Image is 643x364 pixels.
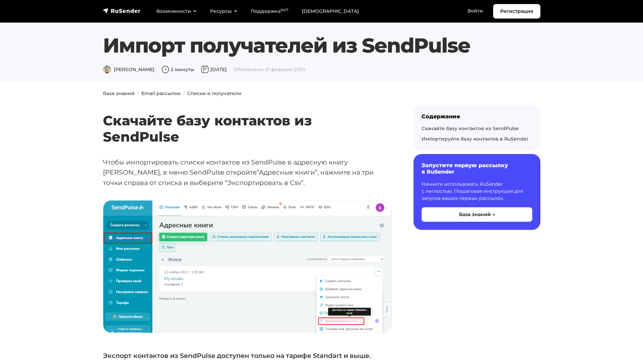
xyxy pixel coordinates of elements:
a: Поддержка24/7 [244,4,295,18]
sup: 24/7 [280,8,288,12]
span: [DATE] [201,66,227,72]
h6: Запустите первую рассылку в RuSender [422,162,532,175]
a: Войти [461,4,490,18]
button: База знаний → [422,207,532,222]
nav: breadcrumb [99,90,544,97]
p: Чтобы импортировать списки контактов из SendPulse в адресную книгу [PERSON_NAME], в меню SendPuls... [103,157,392,188]
span: Обновлено: 21 февраля 2024 [234,66,305,72]
a: База знаний [103,90,135,96]
span: [PERSON_NAME] [103,66,155,72]
div: Содержание [422,113,532,120]
span: 2 минуты [161,66,194,72]
h2: Скачайте базу контактов из SendPulse [103,93,392,145]
a: Ресурсы [203,4,244,18]
a: Списки и получатели [187,90,241,96]
a: Возможности [150,4,203,18]
img: Дата публикации [201,65,209,73]
strong: Экспорт контактов из SendPulse доступен только на тарифе Standart и выше. [103,352,371,360]
a: Email рассылки [141,90,181,96]
h1: Импорт получателей из SendPulse [103,33,540,58]
img: Время чтения [161,65,169,73]
a: Скачайте базу контактов из SendPulse [422,125,519,131]
a: Запустите первую рассылку в RuSender Начните использовать RuSender с легкостью. Пошаговая инструк... [413,154,540,230]
a: Регистрация [493,4,540,19]
p: Начните использовать RuSender с легкостью. Пошаговая инструкция для запуска ваших первых рассылок. [422,181,532,202]
a: Импортируйте базу контактов в RuSender [422,136,529,142]
img: RuSender [103,7,141,14]
a: [DEMOGRAPHIC_DATA] [295,4,366,18]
